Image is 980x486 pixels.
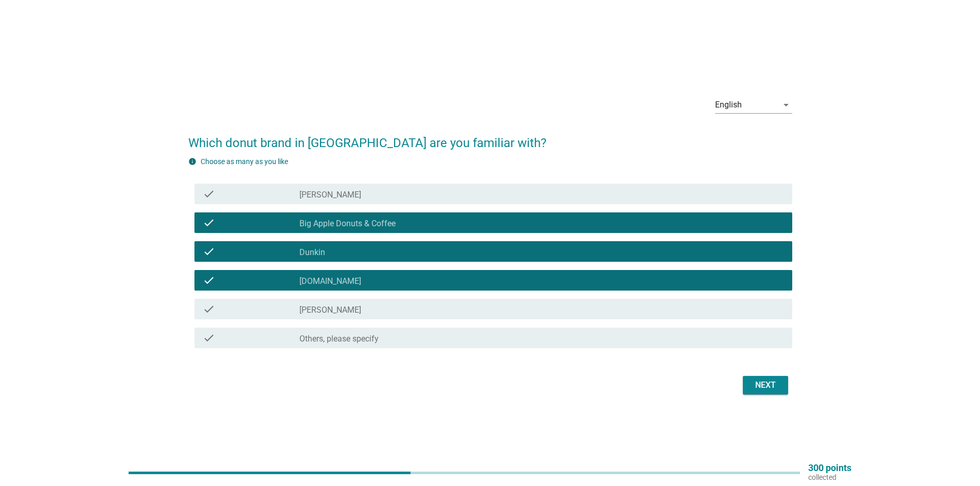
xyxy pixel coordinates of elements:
i: check [203,303,215,315]
i: check [203,274,215,286]
p: collected [808,473,851,482]
div: English [715,100,742,110]
label: Big Apple Donuts & Coffee [299,219,396,229]
p: 300 points [808,463,851,473]
div: Next [751,379,780,391]
h2: Which donut brand in [GEOGRAPHIC_DATA] are you familiar with? [188,123,792,152]
label: Dunkin [299,247,325,258]
i: check [203,188,215,200]
label: [PERSON_NAME] [299,305,361,315]
label: [PERSON_NAME] [299,190,361,200]
i: check [203,245,215,258]
label: [DOMAIN_NAME] [299,276,361,286]
i: info [188,157,197,166]
i: arrow_drop_down [780,99,792,111]
i: check [203,217,215,229]
label: Others, please specify [299,334,379,344]
label: Choose as many as you like [201,157,288,166]
button: Next [743,376,788,394]
i: check [203,332,215,344]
